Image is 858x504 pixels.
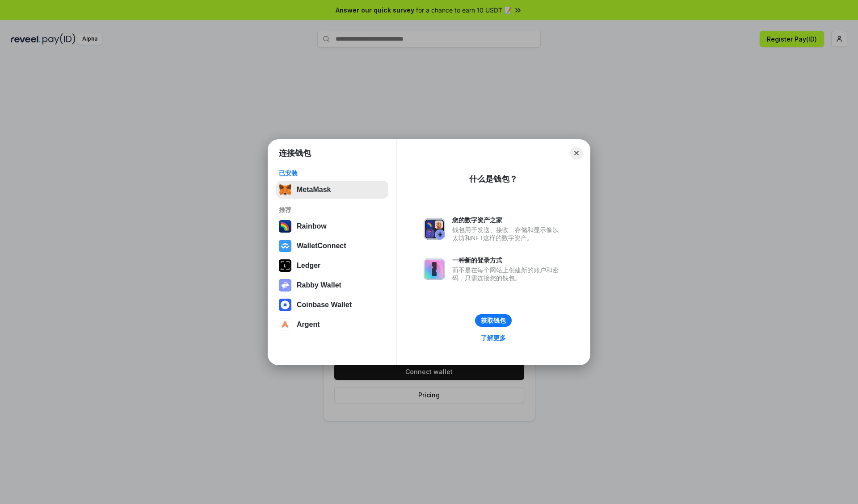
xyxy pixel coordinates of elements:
[279,206,386,214] div: 推荐
[424,218,445,240] img: svg+xml,%3Csvg%20xmlns%3D%22http%3A%2F%2Fwww.w3.org%2F2000%2Fsvg%22%20fill%3D%22none%22%20viewBox...
[297,262,320,270] div: Ledger
[452,256,563,264] div: 一种新的登录方式
[297,321,320,329] div: Argent
[279,259,291,272] img: svg+xml,%3Csvg%20xmlns%3D%22http%3A%2F%2Fwww.w3.org%2F2000%2Fsvg%22%20width%3D%2228%22%20height%3...
[276,257,388,275] button: Ledger
[279,279,291,292] img: svg+xml,%3Csvg%20xmlns%3D%22http%3A%2F%2Fwww.w3.org%2F2000%2Fsvg%22%20fill%3D%22none%22%20viewBox...
[297,281,341,289] div: Rabby Wallet
[279,318,291,331] img: svg+xml,%3Csvg%20width%3D%2228%22%20height%3D%2228%22%20viewBox%3D%220%200%2028%2028%22%20fill%3D...
[279,240,291,252] img: svg+xml,%3Csvg%20width%3D%2228%22%20height%3D%2228%22%20viewBox%3D%220%200%2028%2028%22%20fill%3D...
[570,147,583,159] button: Close
[276,181,388,199] button: MetaMask
[297,222,327,230] div: Rainbow
[279,299,291,311] img: svg+xml,%3Csvg%20width%3D%2228%22%20height%3D%2228%22%20viewBox%3D%220%200%2028%2028%22%20fill%3D...
[276,237,388,255] button: WalletConnect
[279,169,386,177] div: 已安装
[452,266,563,282] div: 而不是在每个网站上创建新的账户和密码，只需连接您的钱包。
[297,186,331,194] div: MetaMask
[297,301,352,309] div: Coinbase Wallet
[475,314,512,327] button: 获取钱包
[276,217,388,235] button: Rainbow
[481,334,506,342] div: 了解更多
[469,174,517,184] div: 什么是钱包？
[279,148,311,158] h1: 连接钱包
[452,226,563,242] div: 钱包用于发送、接收、存储和显示像以太坊和NFT这样的数字资产。
[424,258,445,280] img: svg+xml,%3Csvg%20xmlns%3D%22http%3A%2F%2Fwww.w3.org%2F2000%2Fsvg%22%20fill%3D%22none%22%20viewBox...
[475,332,511,344] a: 了解更多
[452,216,563,224] div: 您的数字资产之家
[276,296,388,314] button: Coinbase Wallet
[297,242,346,250] div: WalletConnect
[481,317,506,325] div: 获取钱包
[276,316,388,333] button: Argent
[276,276,388,294] button: Rabby Wallet
[279,183,291,196] img: svg+xml,%3Csvg%20fill%3D%22none%22%20height%3D%2233%22%20viewBox%3D%220%200%2035%2033%22%20width%...
[279,220,291,233] img: svg+xml,%3Csvg%20width%3D%22120%22%20height%3D%22120%22%20viewBox%3D%220%200%20120%20120%22%20fil...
